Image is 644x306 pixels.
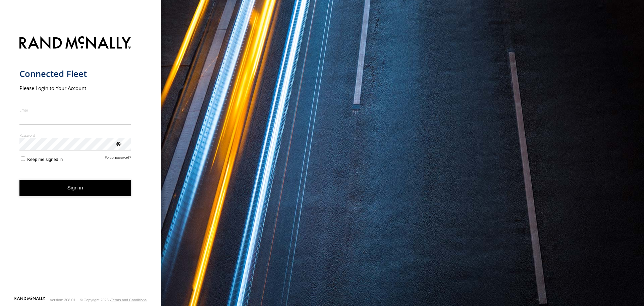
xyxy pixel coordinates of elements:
h2: Please Login to Your Account [19,85,131,91]
a: Forgot password? [105,156,131,162]
a: Visit our Website [14,297,45,303]
button: Sign in [19,180,131,196]
h1: Connected Fleet [19,68,131,79]
span: Keep me signed in [27,157,63,162]
img: Rand McNally [19,35,131,52]
label: Email [19,107,131,113]
a: Terms and Conditions [111,298,147,302]
form: main [19,32,142,296]
div: Version: 308.01 [50,298,75,302]
label: Password [19,133,131,138]
div: © Copyright 2025 - [80,298,147,302]
div: ViewPassword [115,140,121,147]
input: Keep me signed in [21,157,25,161]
